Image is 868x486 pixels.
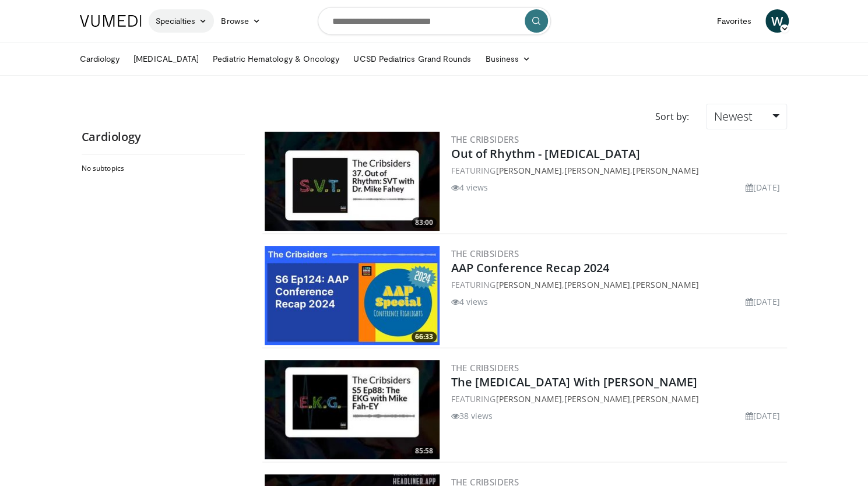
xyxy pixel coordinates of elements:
li: 4 views [451,295,489,308]
a: Browse [214,9,268,33]
a: [PERSON_NAME] [496,165,561,176]
li: 4 views [451,181,489,193]
a: Favorites [710,9,758,33]
span: 85:58 [412,446,437,456]
img: 5a24664a-21cc-480f-b053-27b0b1c0ff5c.300x170_q85_crop-smart_upscale.jpg [265,246,440,345]
span: 83:00 [412,217,437,228]
a: The [MEDICAL_DATA] With [PERSON_NAME] [451,374,698,390]
a: [PERSON_NAME] [564,165,630,176]
li: [DATE] [746,295,780,308]
a: [PERSON_NAME] [564,279,630,290]
span: Newest [714,108,752,124]
div: Sort by: [646,104,697,129]
a: [PERSON_NAME] [632,393,698,404]
li: 38 views [451,410,493,422]
a: [PERSON_NAME] [496,393,561,404]
a: Business [478,47,537,71]
div: FEATURING , , [451,164,785,177]
a: Pediatric Hematology & Oncology [206,47,346,71]
a: [PERSON_NAME] [496,279,561,290]
div: FEATURING , , [451,393,785,405]
a: [PERSON_NAME] [632,279,698,290]
a: The Cribsiders [451,362,519,374]
span: 66:33 [412,332,437,342]
h2: Cardiology [82,129,245,145]
a: 66:33 [265,246,440,345]
a: Newest [706,104,786,129]
a: UCSD Pediatrics Grand Rounds [346,47,478,71]
h2: No subtopics [82,164,242,173]
li: [DATE] [746,410,780,422]
div: FEATURING , , [451,279,785,291]
a: W [765,9,789,33]
li: [DATE] [746,181,780,193]
a: Out of Rhythm - [MEDICAL_DATA] [451,146,640,161]
a: Specialties [149,9,215,33]
a: [MEDICAL_DATA] [126,47,206,71]
a: [PERSON_NAME] [564,393,630,404]
a: Cardiology [73,47,127,71]
a: 83:00 [265,132,440,231]
a: The Cribsiders [451,133,519,145]
img: 528ad897-64ef-4cf0-83aa-066f4c74bcf6.300x170_q85_crop-smart_upscale.jpg [265,360,440,459]
a: AAP Conference Recap 2024 [451,260,610,276]
a: [PERSON_NAME] [632,165,698,176]
a: 85:58 [265,360,440,459]
img: 8be13c34-570a-4105-9e02-5d543666505d.300x170_q85_crop-smart_upscale.jpg [265,132,440,231]
img: VuMedi Logo [80,15,142,27]
a: The Cribsiders [451,248,519,259]
input: Search topics, interventions [318,7,551,35]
